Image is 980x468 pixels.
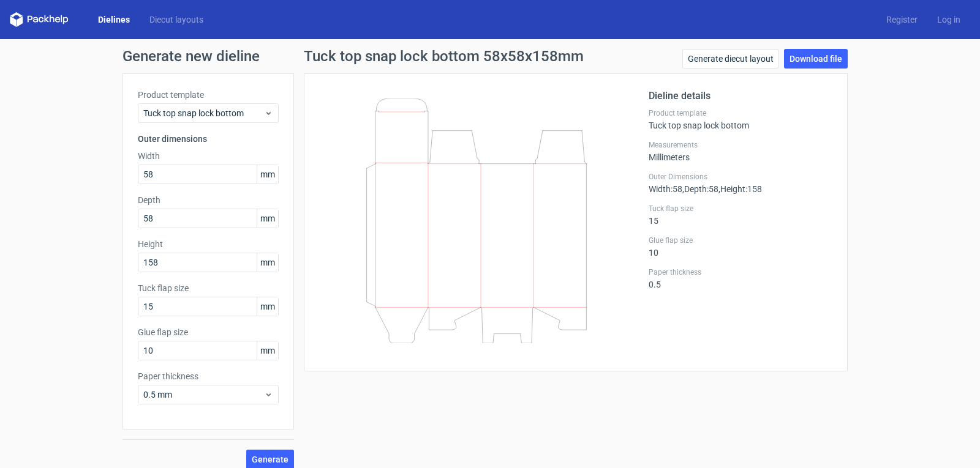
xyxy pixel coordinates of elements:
[649,172,832,182] label: Outer Dimensions
[140,13,213,26] a: Diecut layouts
[649,236,832,258] div: 10
[649,267,832,277] label: Paper thickness
[304,49,584,64] h1: Tuck top snap lock bottom 58x58x158mm
[682,49,779,69] a: Generate diecut layout
[88,13,140,26] a: Dielines
[927,13,970,26] a: Log in
[876,13,927,26] a: Register
[649,140,832,150] label: Measurements
[123,49,858,64] h1: Generate new dieline
[138,150,279,162] label: Width
[718,184,762,194] span: , Height : 158
[138,370,279,382] label: Paper thickness
[649,89,832,103] h2: Dieline details
[649,204,832,214] label: Tuck flap size
[649,236,832,245] label: Glue flap size
[649,204,832,226] div: 15
[649,140,832,162] div: Millimeters
[649,267,832,289] div: 0.5
[138,89,279,101] label: Product template
[649,108,832,118] label: Product template
[784,49,848,69] a: Download file
[257,341,278,360] span: mm
[257,297,278,316] span: mm
[138,133,279,145] h3: Outer dimensions
[649,108,832,130] div: Tuck top snap lock bottom
[138,282,279,294] label: Tuck flap size
[649,184,682,194] span: Width : 58
[252,455,288,464] span: Generate
[138,238,279,250] label: Height
[682,184,718,194] span: , Depth : 58
[138,326,279,338] label: Glue flap size
[257,253,278,272] span: mm
[143,107,264,119] span: Tuck top snap lock bottom
[138,194,279,206] label: Depth
[257,165,278,184] span: mm
[257,209,278,228] span: mm
[143,388,264,401] span: 0.5 mm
